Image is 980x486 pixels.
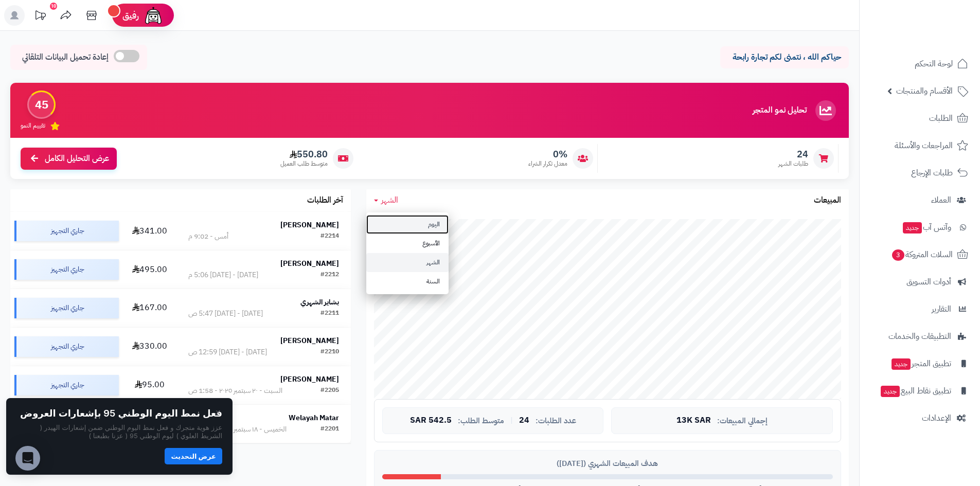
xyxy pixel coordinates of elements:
span: | [510,417,513,424]
span: 24 [519,416,529,425]
h3: آخر الطلبات [307,196,343,205]
div: جاري التجهيز [14,259,119,280]
a: العملاء [866,188,974,212]
span: 13K SAR [676,416,711,425]
div: [DATE] - [DATE] 5:06 م [188,270,258,280]
a: لوحة التحكم [866,51,974,76]
span: 542.5 SAR [410,416,452,425]
td: 341.00 [123,212,176,250]
p: عزز هوية متجرك و فعل نمط اليوم الوطني ضمن إشعارات الهيدر ( الشريط العلوي ) ليوم الوطني 95 ( عزنا ... [16,423,222,440]
div: [DATE] - [DATE] 12:59 ص [188,347,267,357]
span: الشهر [381,194,398,206]
span: إجمالي المبيعات: [717,417,768,425]
a: المراجعات والأسئلة [866,133,974,158]
span: تطبيق نقاط البيع [880,384,951,398]
a: السنة [366,272,449,291]
span: رفيق [122,9,139,22]
div: #2214 [320,231,339,242]
span: الطلبات [929,111,953,125]
span: عرض التحليل الكامل [45,153,109,165]
div: جاري التجهيز [14,375,119,395]
span: إعادة تحميل البيانات التلقائي [22,51,109,63]
strong: بشاير الشهري [300,297,339,308]
span: وآتس آب [902,220,951,235]
div: أمس - 9:02 م [188,231,228,242]
a: تحديثات المنصة [27,5,53,28]
span: أدوات التسويق [906,275,951,289]
div: #2211 [320,309,339,319]
span: العملاء [931,193,951,207]
span: 3 [892,249,904,261]
div: 10 [50,3,57,10]
div: #2212 [320,270,339,280]
span: المراجعات والأسئلة [895,138,953,153]
span: جديد [903,222,922,233]
a: الشهر [374,194,398,206]
td: 95.00 [123,366,176,404]
span: معدل تكرار الشراء [528,159,567,168]
a: اليوم [366,215,449,234]
strong: [PERSON_NAME] [280,335,339,346]
div: #2201 [320,424,339,435]
button: عرض التحديث [165,448,222,464]
span: طلبات الإرجاع [911,166,953,180]
td: 330.00 [123,328,176,366]
div: [DATE] - [DATE] 5:47 ص [188,309,263,319]
span: التقارير [932,302,951,316]
span: لوحة التحكم [915,57,953,71]
div: الخميس - ١٨ سبتمبر ٢٠٢٥ - 7:01 ص [188,424,287,435]
h2: فعل نمط اليوم الوطني 95 بإشعارات العروض [20,408,222,419]
strong: [PERSON_NAME] [280,374,339,385]
span: 0% [528,149,567,160]
span: 24 [778,149,808,160]
strong: Welayah Matar [289,412,339,423]
a: وآتس آبجديد [866,215,974,240]
a: تطبيق المتجرجديد [866,351,974,376]
span: طلبات الشهر [778,159,808,168]
a: طلبات الإرجاع [866,160,974,185]
span: متوسط الطلب: [458,417,504,425]
span: عدد الطلبات: [536,417,576,425]
a: أدوات التسويق [866,269,974,294]
a: الشهر [366,253,449,272]
img: logo-2.png [910,29,970,50]
div: #2210 [320,347,339,357]
td: 495.00 [123,250,176,289]
span: الإعدادات [922,411,951,425]
td: 167.00 [123,289,176,327]
span: جديد [892,358,911,370]
div: هدف المبيعات الشهري ([DATE]) [382,458,833,469]
strong: [PERSON_NAME] [280,258,339,269]
span: تطبيق المتجر [890,356,951,371]
div: جاري التجهيز [14,336,119,357]
a: الأسبوع [366,234,449,253]
a: السلات المتروكة3 [866,242,974,267]
span: تقييم النمو [21,121,45,130]
span: 550.80 [280,149,328,160]
div: جاري التجهيز [14,298,119,318]
div: #2205 [320,386,339,396]
strong: [PERSON_NAME] [280,220,339,230]
h3: تحليل نمو المتجر [753,106,807,115]
p: حياكم الله ، نتمنى لكم تجارة رابحة [728,51,841,63]
img: ai-face.png [143,5,164,26]
a: التطبيقات والخدمات [866,324,974,349]
div: جاري التجهيز [14,221,119,241]
a: تطبيق نقاط البيعجديد [866,379,974,403]
div: السبت - ٢٠ سبتمبر ٢٠٢٥ - 1:58 ص [188,386,282,396]
h3: المبيعات [814,196,841,205]
a: الإعدادات [866,406,974,430]
span: الأقسام والمنتجات [896,84,953,98]
a: التقارير [866,297,974,321]
a: الطلبات [866,106,974,131]
span: السلات المتروكة [891,247,953,262]
span: جديد [881,386,900,397]
span: متوسط طلب العميل [280,159,328,168]
a: عرض التحليل الكامل [21,148,117,170]
div: Open Intercom Messenger [15,446,40,471]
span: التطبيقات والخدمات [888,329,951,344]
